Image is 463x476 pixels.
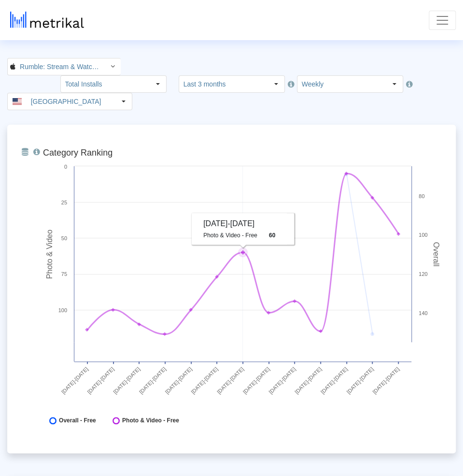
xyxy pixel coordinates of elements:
text: [DATE]-[DATE] [267,366,296,395]
text: [DATE]-[DATE] [112,366,141,395]
text: [DATE]-[DATE] [86,366,115,395]
button: Toggle navigation [429,11,456,30]
div: Select [386,76,403,92]
text: [DATE]-[DATE] [216,366,245,395]
text: 75 [61,271,67,277]
tspan: Overall [432,242,440,267]
text: [DATE]-[DATE] [190,366,219,395]
text: 120 [419,271,427,277]
text: [DATE]-[DATE] [345,366,374,395]
div: Select [150,76,166,92]
div: Select [104,58,121,75]
text: [DATE]-[DATE] [371,366,400,395]
div: Select [115,93,132,110]
text: [DATE]-[DATE] [320,366,349,395]
text: [DATE]-[DATE] [242,366,271,395]
text: [DATE]-[DATE] [294,366,323,395]
text: [DATE]-[DATE] [60,366,89,395]
text: 25 [61,200,67,205]
tspan: Photo & Video [45,230,54,279]
img: metrical-logo-light.png [10,12,84,28]
text: 80 [419,193,424,199]
tspan: Category Ranking [43,148,112,158]
text: 140 [419,310,427,316]
text: 100 [419,232,427,238]
text: 50 [61,235,67,241]
text: 0 [64,164,67,170]
text: [DATE]-[DATE] [164,366,193,395]
span: Overall - Free [59,417,96,424]
span: Photo & Video - Free [122,417,179,424]
text: 100 [58,307,67,313]
div: Select [268,76,284,92]
text: [DATE]-[DATE] [138,366,167,395]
